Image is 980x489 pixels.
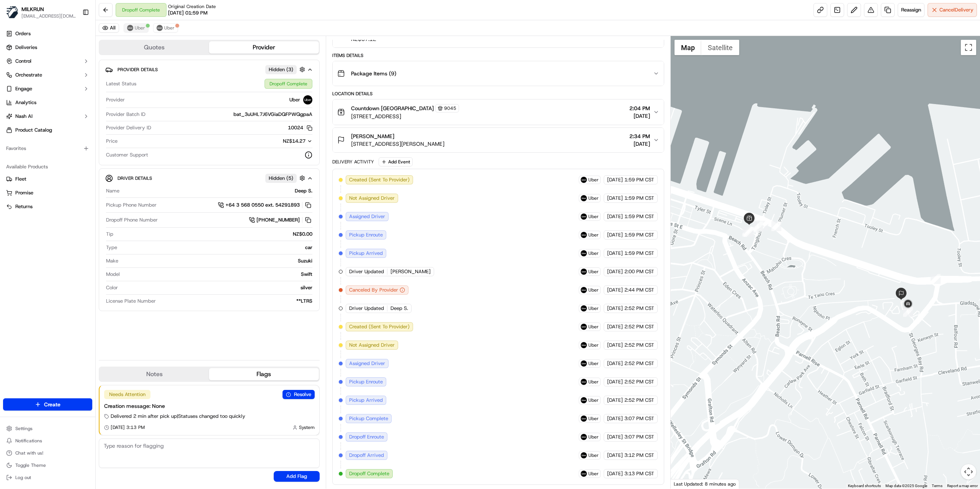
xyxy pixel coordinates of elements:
span: Uber [588,177,599,183]
span: Deep S. [390,305,408,312]
button: Map camera controls [961,464,976,479]
span: Uber [588,416,599,422]
span: [DATE] [607,231,623,238]
span: 2:52 PM CST [624,397,654,404]
span: Driver Details [118,175,152,181]
span: [DATE] [607,415,623,422]
span: Assigned Driver [349,360,385,367]
div: 9 [931,274,941,284]
button: Hidden (3) [265,65,307,74]
button: Promise [3,187,92,199]
span: Uber [588,397,599,403]
span: Created (Sent To Provider) [349,176,410,183]
div: Available Products [3,161,92,173]
span: [DATE] [607,434,623,440]
span: Create [44,401,60,408]
div: Favorites [3,142,92,155]
img: uber-new-logo.jpeg [581,305,587,311]
span: [DATE] [607,452,623,459]
span: Cancel Delivery [939,7,973,13]
span: Tip [106,231,113,238]
div: Creation message: None [104,402,315,410]
a: [PHONE_NUMBER] [249,216,312,224]
span: Uber [135,25,145,31]
button: CancelDelivery [928,3,977,17]
span: NZ$14.27 [283,138,305,144]
span: Model [106,271,120,278]
button: NZ$14.27 [245,138,312,145]
div: Delivery Activity [332,159,374,165]
div: car [120,244,312,251]
span: Uber [588,287,599,293]
a: Report a map error [947,484,978,488]
span: [PERSON_NAME] [351,132,394,140]
span: Hidden ( 5 ) [269,175,293,182]
div: Suzuki [121,258,312,264]
span: bat_3uUHL7J6VGiaDQFPWQgpaA [234,111,312,118]
span: Color [106,284,118,291]
button: Uber [124,23,149,33]
img: uber-new-logo.jpeg [581,434,587,440]
div: 1 [743,227,753,237]
span: Driver Updated [349,268,384,275]
button: Uber [153,23,178,33]
button: MILKRUN [21,5,44,13]
a: Promise [6,189,89,196]
img: uber-new-logo.jpeg [581,287,587,293]
button: MILKRUNMILKRUN[EMAIL_ADDRESS][DOMAIN_NAME] [3,3,79,21]
span: Log out [15,474,31,481]
span: Pickup Complete [349,415,388,422]
span: Fleet [15,176,26,183]
span: Provider [106,96,125,103]
span: License Plate Number [106,298,156,305]
span: 3:07 PM CST [624,434,654,440]
a: Returns [6,203,89,210]
span: Dropoff Arrived [349,452,384,459]
span: [DATE] [607,195,623,202]
span: Type [106,244,117,251]
span: [DATE] 3:13 PM [111,424,145,430]
span: Canceled By Provider [349,287,398,293]
span: [DATE] [607,323,623,330]
span: Pickup Enroute [349,378,383,385]
span: Chat with us! [15,450,43,456]
img: MILKRUN [6,6,18,18]
span: Provider Delivery ID [106,124,151,131]
button: Hidden (5) [265,173,307,183]
span: Not Assigned Driver [349,195,395,202]
span: [DATE] [607,176,623,183]
span: Uber [588,214,599,220]
span: Control [15,58,31,65]
span: Uber [588,379,599,385]
span: [STREET_ADDRESS][PERSON_NAME] [351,140,444,148]
span: +64 3 568 0550 ext. 54291893 [225,202,300,209]
div: NZ$0.00 [116,231,312,238]
button: Show satellite imagery [701,40,739,55]
span: 1:59 PM CST [624,176,654,183]
span: [STREET_ADDRESS] [351,112,459,120]
span: 3:13 PM CST [624,470,654,477]
span: [DATE] [607,397,623,404]
span: Dropoff Enroute [349,434,384,440]
span: 1:59 PM CST [624,213,654,220]
button: Fleet [3,173,92,185]
button: [EMAIL_ADDRESS][DOMAIN_NAME] [21,13,76,19]
div: 7 [744,227,754,237]
img: uber-new-logo.jpeg [581,452,587,458]
img: Google [673,479,698,489]
span: Package Items ( 9 ) [351,70,396,77]
div: Deep S. [122,187,312,194]
button: All [99,23,119,33]
button: Provider DetailsHidden (3) [105,63,313,76]
a: Analytics [3,96,92,109]
div: 10 [903,307,913,317]
div: Swift [123,271,312,278]
span: [DATE] [607,470,623,477]
div: 2 [742,227,752,236]
span: 2:52 PM CST [624,323,654,330]
span: Settings [15,425,33,432]
div: 6 [753,222,763,231]
button: Returns [3,200,92,213]
img: uber-new-logo.jpeg [581,379,587,385]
